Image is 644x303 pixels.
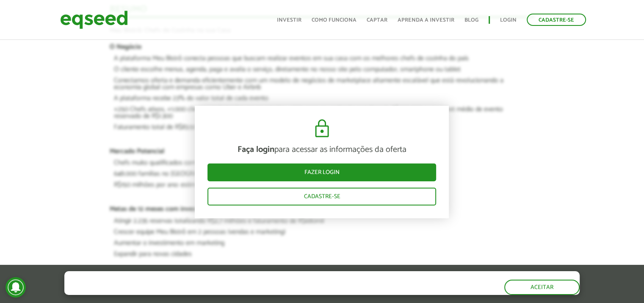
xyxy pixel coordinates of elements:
h5: O site da EqSeed utiliza cookies para melhorar sua navegação. [64,271,371,284]
a: Captar [367,17,387,23]
a: Fazer login [207,164,436,182]
a: Cadastre-se [207,188,436,206]
button: Aceitar [504,280,580,295]
a: Como funciona [312,17,357,23]
a: Login [500,17,517,23]
a: Investir [277,17,301,23]
p: Ao clicar em "aceitar", você aceita nossa . [64,286,371,295]
a: Blog [464,17,478,23]
a: Cadastre-se [527,14,586,26]
p: para acessar as informações da oferta [207,145,436,155]
img: cadeado.svg [312,119,332,139]
a: Aprenda a investir [398,17,454,23]
a: política de privacidade e de cookies [176,287,274,295]
strong: Faça login [238,143,274,157]
img: EqSeed [60,8,128,31]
